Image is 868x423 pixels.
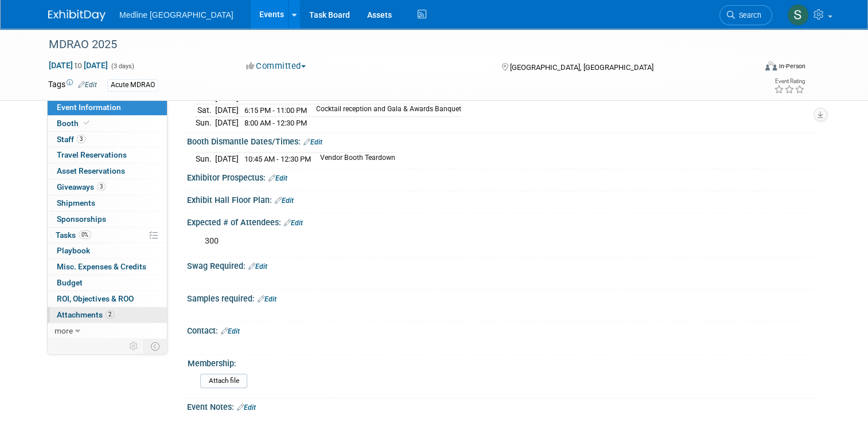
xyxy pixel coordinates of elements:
[48,259,167,275] a: Misc. Expenses & Credits
[119,10,233,19] span: Medline [GEOGRAPHIC_DATA]
[107,79,158,91] div: Acute MDRAO
[244,94,303,103] span: 7:45 AM - 5:30 PM
[57,262,146,271] span: Misc. Expenses & Credits
[84,120,89,126] i: Booth reservation complete
[55,326,73,335] span: more
[309,104,461,117] td: Cocktail reception and Gala & Awards Banquet
[268,174,287,182] a: Edit
[187,191,820,206] div: Exhibit Hall Floor Plan:
[48,307,167,323] a: Attachments2
[187,322,820,337] div: Contact:
[57,103,121,112] span: Event Information
[48,275,167,291] a: Budget
[48,291,167,307] a: ROI, Objectives & ROO
[221,327,240,335] a: Edit
[45,34,741,55] div: MDRAO 2025
[144,339,168,354] td: Toggle Event Tabs
[237,404,256,412] a: Edit
[79,230,91,239] span: 0%
[48,243,167,258] a: Playbook
[56,230,91,240] span: Tasks
[187,169,820,184] div: Exhibitor Prospectus:
[48,60,108,70] span: [DATE] [DATE]
[48,228,167,243] a: Tasks0%
[48,147,167,163] a: Travel Reservations
[215,152,239,164] td: [DATE]
[57,214,106,224] span: Sponsorships
[187,133,820,148] div: Booth Dismantle Dates/Times:
[244,119,307,127] span: 8:00 AM - 12:30 PM
[215,116,239,128] td: [DATE]
[188,355,815,369] div: Membership:
[244,106,307,115] span: 6:15 PM - 11:00 PM
[78,81,97,89] a: Edit
[57,310,114,319] span: Attachments
[57,150,127,159] span: Travel Reservations
[106,310,114,319] span: 2
[196,116,215,128] td: Sun.
[57,119,92,128] span: Booth
[48,132,167,147] a: Staff3
[242,60,310,72] button: Committed
[57,198,95,207] span: Shipments
[48,10,106,21] img: ExhibitDay
[48,179,167,195] a: Giveaways3
[77,135,85,143] span: 3
[197,230,697,253] div: 300
[187,257,820,272] div: Swag Required:
[124,339,144,354] td: Personalize Event Tab Strip
[244,155,311,163] span: 10:45 AM - 12:30 PM
[57,166,125,175] span: Asset Reservations
[110,62,134,70] span: (3 days)
[48,79,97,92] td: Tags
[73,61,84,70] span: to
[48,211,167,227] a: Sponsorships
[694,60,805,77] div: Event Format
[719,5,772,25] a: Search
[303,138,322,146] a: Edit
[57,246,90,255] span: Playbook
[48,195,167,211] a: Shipments
[48,163,167,179] a: Asset Reservations
[275,197,294,205] a: Edit
[187,290,820,305] div: Samples required:
[248,263,267,271] a: Edit
[215,104,239,117] td: [DATE]
[97,182,106,191] span: 3
[196,104,215,117] td: Sat.
[48,116,167,131] a: Booth
[48,323,167,339] a: more
[313,152,395,164] td: Vendor Booth Teardown
[779,62,805,70] div: In-Person
[774,79,805,84] div: Event Rating
[57,135,85,144] span: Staff
[57,182,106,191] span: Giveaways
[187,214,820,229] div: Expected # of Attendees:
[48,100,167,115] a: Event Information
[187,398,820,413] div: Event Notes:
[57,294,134,303] span: ROI, Objectives & ROO
[284,219,303,227] a: Edit
[196,152,215,164] td: Sun.
[787,4,809,26] img: Scott MacNair
[258,295,277,303] a: Edit
[735,11,761,19] span: Search
[765,61,777,70] img: Format-Inperson.png
[57,278,83,287] span: Budget
[510,63,653,72] span: [GEOGRAPHIC_DATA], [GEOGRAPHIC_DATA]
